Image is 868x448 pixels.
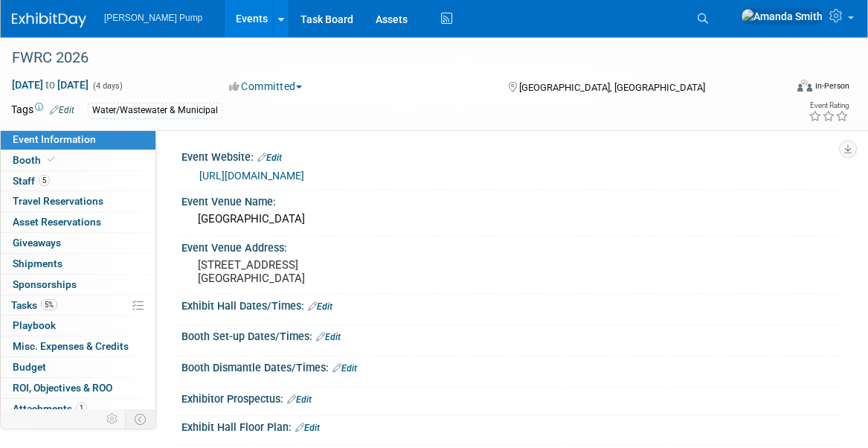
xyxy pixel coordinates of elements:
div: Event Website: [181,146,838,165]
span: Event Information [13,133,96,145]
span: ROI, Objectives & ROO [13,382,112,394]
div: Event Venue Name: [181,191,838,209]
a: Travel Reservations [1,191,155,211]
span: 5 [39,175,50,186]
span: Playbook [13,319,56,331]
span: [DATE] [DATE] [11,78,89,92]
img: ExhibitDay [12,13,86,28]
div: Event Venue Address: [181,237,838,255]
div: Exhibit Hall Dates/Times: [181,295,838,314]
a: Sponsorships [1,275,155,295]
a: [URL][DOMAIN_NAME] [199,170,304,182]
pre: [STREET_ADDRESS] [GEOGRAPHIC_DATA] [198,258,439,285]
a: Tasks5% [1,295,155,316]
a: Edit [332,363,357,374]
a: Shipments [1,254,155,274]
span: Sponsorships [13,278,77,290]
a: Edit [50,105,74,115]
span: 5% [41,299,57,310]
span: Travel Reservations [13,195,103,207]
a: Edit [295,423,320,433]
span: Tasks [11,299,57,311]
span: 1 [76,403,87,414]
span: Attachments [13,403,87,415]
div: FWRC 2026 [7,45,768,71]
span: Giveaways [13,237,61,249]
a: Staff5 [1,171,155,191]
a: Edit [316,332,341,342]
a: Attachments1 [1,399,155,419]
div: Event Format [719,77,849,100]
a: Misc. Expenses & Credits [1,336,155,356]
div: Water/Wastewater & Municipal [88,103,222,118]
td: Toggle Event Tabs [126,409,156,429]
span: Staff [13,175,50,187]
td: Personalize Event Tab Strip [100,409,126,429]
a: Asset Reservations [1,212,155,232]
div: Exhibit Hall Floor Plan: [181,416,838,435]
div: In-Person [814,80,849,92]
div: Exhibitor Prospectus: [181,388,838,407]
span: Shipments [13,257,62,269]
img: Format-Inperson.png [797,80,812,92]
span: [GEOGRAPHIC_DATA], [GEOGRAPHIC_DATA] [519,82,705,93]
span: Booth [13,154,58,166]
i: Booth reservation complete [48,156,55,164]
span: Asset Reservations [13,216,101,228]
span: (4 days) [91,81,123,91]
td: Tags [11,102,74,119]
div: Event Rating [808,102,849,109]
div: Booth Set-up Dates/Times: [181,325,838,345]
div: [GEOGRAPHIC_DATA] [193,208,827,231]
span: to [43,79,57,91]
a: Edit [257,153,282,163]
span: Budget [13,361,46,373]
a: Event Information [1,129,155,150]
a: Budget [1,357,155,377]
span: [PERSON_NAME] Pump [104,13,202,23]
a: Edit [308,301,332,312]
a: Edit [287,394,312,405]
div: Booth Dismantle Dates/Times: [181,356,838,376]
a: ROI, Objectives & ROO [1,378,155,398]
button: Committed [224,79,308,94]
span: Misc. Expenses & Credits [13,340,129,352]
img: Amanda Smith [741,8,823,25]
a: Playbook [1,316,155,336]
a: Booth [1,150,155,170]
a: Giveaways [1,233,155,253]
